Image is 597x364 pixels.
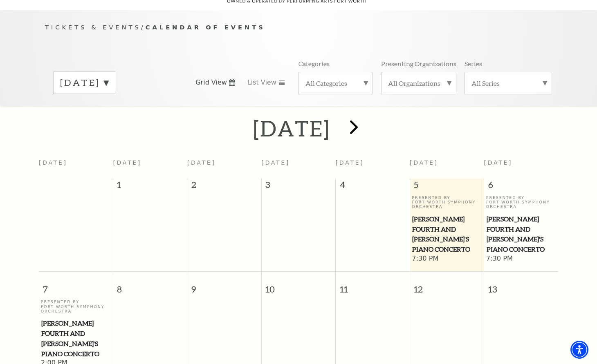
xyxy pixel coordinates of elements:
[187,159,216,166] span: [DATE]
[187,272,261,300] span: 9
[113,159,141,166] span: [DATE]
[39,272,113,300] span: 7
[298,59,330,68] p: Categories
[146,24,265,31] span: Calendar of Events
[45,22,552,33] p: /
[412,214,481,255] span: [PERSON_NAME] Fourth and [PERSON_NAME]'s Piano Concerto
[247,78,276,87] span: List View
[261,159,290,166] span: [DATE]
[39,154,113,179] th: [DATE]
[336,159,364,166] span: [DATE]
[253,115,330,141] h2: [DATE]
[305,79,366,87] label: All Categories
[570,341,588,359] div: Accessibility Menu
[484,159,513,166] span: [DATE]
[41,299,111,313] p: Presented By Fort Worth Symphony Orchestra
[465,59,482,68] p: Series
[60,76,108,89] label: [DATE]
[195,78,227,87] span: Grid View
[484,272,558,300] span: 13
[486,255,556,264] span: 7:30 PM
[410,159,438,166] span: [DATE]
[487,214,556,255] span: [PERSON_NAME] Fourth and [PERSON_NAME]'s Piano Concerto
[338,114,368,143] button: next
[113,272,187,300] span: 8
[113,179,187,195] span: 1
[412,195,482,209] p: Presented By Fort Worth Symphony Orchestra
[41,318,110,359] span: [PERSON_NAME] Fourth and [PERSON_NAME]'s Piano Concerto
[471,79,545,87] label: All Series
[388,79,449,87] label: All Organizations
[410,272,484,300] span: 12
[412,255,482,264] span: 7:30 PM
[262,272,335,300] span: 10
[381,59,456,68] p: Presenting Organizations
[486,195,556,209] p: Presented By Fort Worth Symphony Orchestra
[262,179,335,195] span: 3
[410,179,484,195] span: 5
[336,272,409,300] span: 11
[45,24,141,31] span: Tickets & Events
[484,179,558,195] span: 6
[187,179,261,195] span: 2
[336,179,409,195] span: 4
